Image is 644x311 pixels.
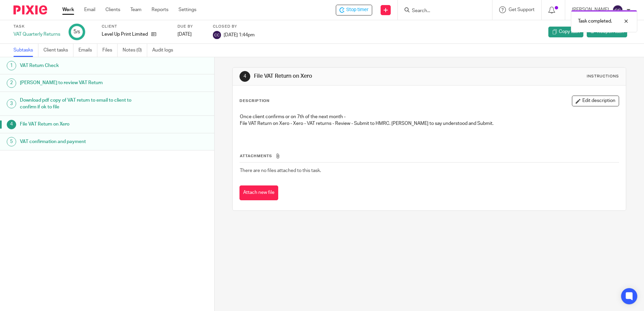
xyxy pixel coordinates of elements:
[102,31,148,38] p: Level Up Print Limited
[224,32,255,37] span: [DATE] 1:44pm
[102,24,169,29] label: Client
[7,120,16,129] div: 4
[572,96,619,106] button: Edit description
[239,185,278,201] button: Attach new file
[102,44,118,57] a: Files
[178,31,204,38] div: [DATE]
[239,71,250,82] div: 4
[240,154,272,158] span: Attachments
[213,31,221,39] img: svg%3E
[84,6,95,13] a: Email
[13,5,47,14] img: Pixie
[213,24,255,29] label: Closed by
[587,74,619,79] div: Instructions
[612,5,623,15] img: svg%3E
[20,137,145,147] h1: VAT confirmation and payment
[239,98,269,104] p: Description
[13,44,38,57] a: Subtasks
[43,44,73,57] a: Client tasks
[123,44,147,57] a: Notes (0)
[105,6,120,13] a: Clients
[7,61,16,70] div: 1
[578,18,612,25] p: Task completed.
[7,99,16,108] div: 3
[336,5,372,15] div: Level Up Print Limited - VAT Quarterly Returns
[73,28,80,36] div: 5
[78,44,97,57] a: Emails
[20,95,145,112] h1: Download pdf copy of VAT return to email to client to confirm if ok to file
[152,6,168,13] a: Reports
[7,137,16,146] div: 5
[240,120,618,127] p: File VAT Return on Xero - Xero - VAT returns - Review - Submit to HMRC. [PERSON_NAME] to say unde...
[178,24,204,29] label: Due by
[240,168,321,173] span: There are no files attached to this task.
[130,6,141,13] a: Team
[254,73,444,80] h1: File VAT Return on Xero
[76,30,80,34] small: /5
[62,6,74,13] a: Work
[13,31,60,38] div: VAT Quarterly Returns
[7,78,16,88] div: 2
[20,61,145,71] h1: VAT Return Check
[20,78,145,88] h1: [PERSON_NAME] to review VAT Return
[20,119,145,129] h1: File VAT Return on Xero
[152,44,178,57] a: Audit logs
[179,6,196,13] a: Settings
[240,113,618,120] p: Once client confirms or on 7th of the next month -
[13,24,60,29] label: Task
